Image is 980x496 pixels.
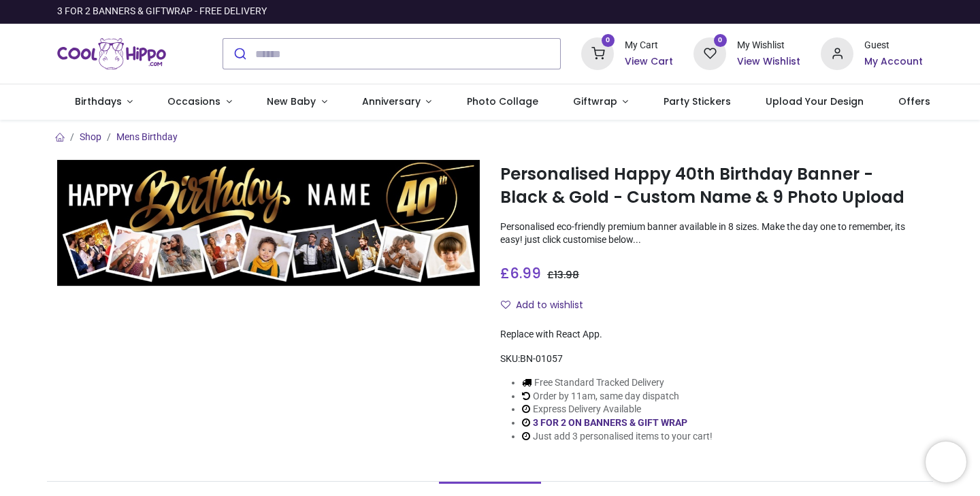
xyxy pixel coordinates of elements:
[664,95,731,108] span: Party Stickers
[510,263,541,283] span: 6.99
[864,39,923,52] div: Guest
[926,442,966,482] iframe: Brevo live chat
[80,131,101,142] a: Shop
[864,55,923,69] a: My Account
[555,84,646,120] a: Giftwrap
[267,95,316,108] span: New Baby
[737,39,800,52] div: My Wishlist
[500,263,541,283] span: £
[637,5,923,18] iframe: Customer reviews powered by Trustpilot
[737,55,800,69] a: View Wishlist
[581,48,614,59] a: 0
[554,268,579,282] span: 13.98
[522,390,713,403] li: Order by 11am, same day dispatch
[501,300,510,310] i: Add to wishlist
[500,328,923,342] div: Replace with React App.
[167,95,220,108] span: Occasions
[57,5,267,18] div: 3 FOR 2 BANNERS & GIFTWRAP - FREE DELIVERY
[625,55,673,69] a: View Cart
[693,48,726,59] a: 0
[250,84,345,120] a: New Baby
[602,34,615,47] sup: 0
[766,95,864,108] span: Upload Your Design
[116,131,178,142] a: Mens Birthday
[344,84,449,120] a: Anniversary
[520,353,563,364] span: BN-01057
[150,84,250,120] a: Occasions
[547,268,579,282] span: £
[522,376,713,390] li: Free Standard Tracked Delivery
[500,294,595,317] button: Add to wishlistAdd to wishlist
[500,352,923,366] div: SKU:
[500,163,923,210] h1: Personalised Happy 40th Birthday Banner - Black & Gold - Custom Name & 9 Photo Upload
[522,403,713,416] li: Express Delivery Available
[57,35,166,73] img: Cool Hippo
[522,430,713,444] li: Just add 3 personalised items to your cart!
[500,220,923,247] p: Personalised eco-friendly premium banner available in 8 sizes. Make the day one to remember, its ...
[57,35,166,73] a: Logo of Cool Hippo
[714,34,727,47] sup: 0
[57,84,150,120] a: Birthdays
[75,95,122,108] span: Birthdays
[573,95,617,108] span: Giftwrap
[467,95,538,108] span: Photo Collage
[57,160,480,286] img: Personalised Happy 40th Birthday Banner - Black & Gold - Custom Name & 9 Photo Upload
[898,95,930,108] span: Offers
[533,417,687,428] a: 3 FOR 2 ON BANNERS & GIFT WRAP
[362,95,421,108] span: Anniversary
[625,39,673,52] div: My Cart
[223,39,255,69] button: Submit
